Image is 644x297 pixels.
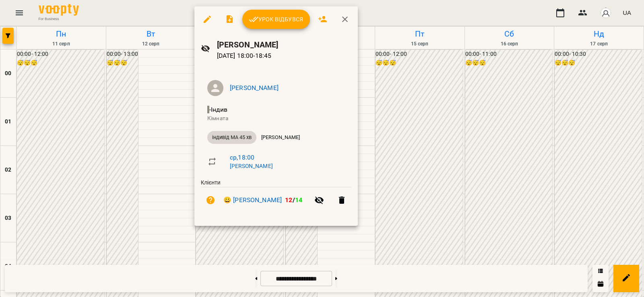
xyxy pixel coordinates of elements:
[207,115,345,123] p: Кімната
[256,131,305,144] div: [PERSON_NAME]
[217,39,351,51] h6: [PERSON_NAME]
[201,190,220,210] button: Візит ще не сплачено. Додати оплату?
[242,10,310,29] button: Урок відбувся
[256,134,305,141] span: [PERSON_NAME]
[201,179,351,216] ul: Клієнти
[230,84,279,92] a: [PERSON_NAME]
[285,196,292,204] span: 12
[217,51,351,61] p: [DATE] 18:00 - 18:45
[285,196,302,204] b: /
[230,154,254,161] a: ср , 18:00
[295,196,302,204] span: 14
[223,195,282,205] a: 😀 [PERSON_NAME]
[207,134,256,141] span: індивід МА 45 хв
[207,106,229,113] span: - Індив
[249,14,303,24] span: Урок відбувся
[230,163,273,169] a: [PERSON_NAME]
